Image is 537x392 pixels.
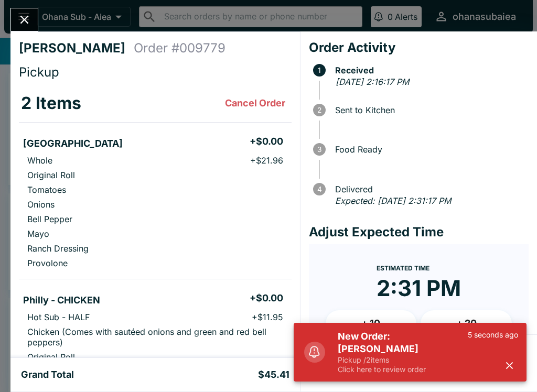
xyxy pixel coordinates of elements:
[27,184,66,195] p: Tomatoes
[258,368,289,381] h5: $45.41
[27,228,49,239] p: Mayo
[27,312,90,322] p: Hot Sub - HALF
[11,8,38,31] button: Close
[23,294,100,307] h5: Philly - CHICKEN
[250,155,283,166] p: + $21.96
[309,40,529,56] h4: Order Activity
[27,243,89,254] p: Ranch Dressing
[330,105,529,115] span: Sent to Kitchen
[421,310,512,336] button: + 20
[27,155,52,166] p: Whole
[250,135,283,148] h5: + $0.00
[27,326,283,347] p: Chicken (Comes with sautéed onions and green and red bell peppers)
[27,214,72,224] p: Bell Pepper
[377,275,461,302] time: 2:31 PM
[468,330,518,340] p: 5 seconds ago
[317,185,321,193] text: 4
[252,312,283,322] p: + $11.95
[27,199,55,210] p: Onions
[19,64,59,80] span: Pickup
[338,365,468,374] p: Click here to review order
[309,224,529,240] h4: Adjust Expected Time
[23,137,123,150] h5: [GEOGRAPHIC_DATA]
[134,40,225,56] h4: Order # 009779
[21,93,81,114] h3: 2 Items
[336,77,409,87] em: [DATE] 2:16:17 PM
[330,145,529,154] span: Food Ready
[19,40,134,56] h4: [PERSON_NAME]
[330,66,529,75] span: Received
[250,292,283,304] h5: + $0.00
[317,145,321,154] text: 3
[318,66,321,74] text: 1
[21,368,74,381] h5: Grand Total
[338,330,468,355] h5: New Order: [PERSON_NAME]
[27,170,75,180] p: Original Roll
[326,310,417,336] button: + 10
[377,264,429,272] span: Estimated Time
[27,258,68,268] p: Provolone
[27,352,75,362] p: Original Roll
[221,93,289,114] button: Cancel Order
[338,355,468,365] p: Pickup / 2 items
[317,106,321,114] text: 2
[330,184,529,194] span: Delivered
[335,195,451,206] em: Expected: [DATE] 2:31:17 PM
